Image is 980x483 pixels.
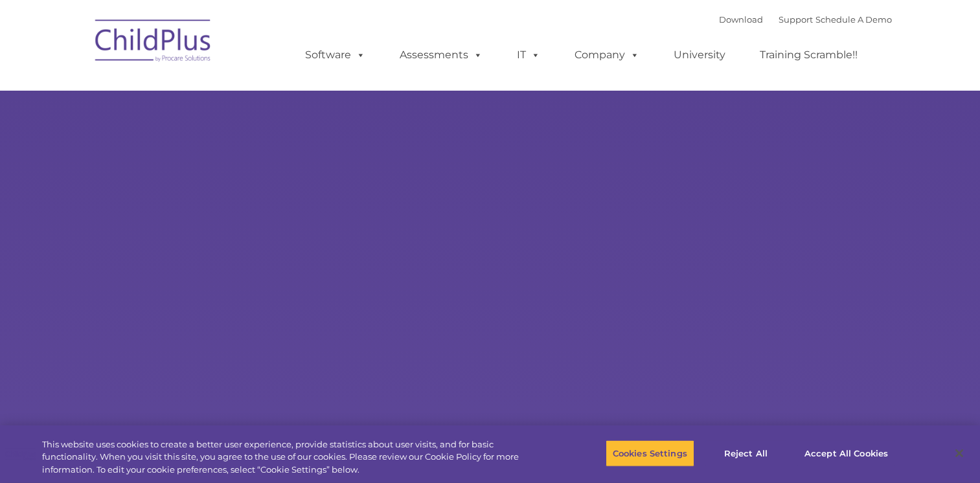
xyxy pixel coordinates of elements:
img: ChildPlus by Procare Solutions [89,10,218,75]
a: University [661,42,738,68]
a: Download [719,14,763,25]
a: Assessments [387,42,496,68]
a: Schedule A Demo [815,14,892,25]
a: Company [562,42,652,68]
font: | [719,14,892,25]
button: Cookies Settings [606,440,694,467]
a: Support [779,14,813,25]
a: IT [504,42,553,68]
button: Close [945,439,974,467]
button: Accept All Cookies [797,440,895,467]
a: Training Scramble!! [747,42,871,68]
button: Reject All [705,440,786,467]
a: Software [292,42,378,68]
div: This website uses cookies to create a better user experience, provide statistics about user visit... [42,438,539,477]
